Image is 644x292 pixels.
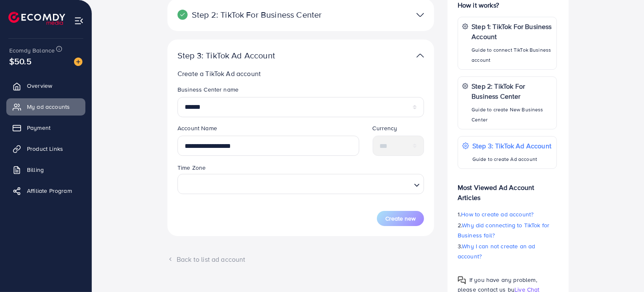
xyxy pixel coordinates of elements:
[6,182,85,199] a: Affiliate Program
[178,124,359,136] legend: Account Name
[178,10,337,20] p: Step 2: TikTok For Business Center
[416,50,424,62] img: TikTok partner
[6,98,85,115] a: My ad accounts
[74,58,82,66] img: image
[6,140,85,157] a: Product Links
[458,241,557,261] p: 3.
[385,214,416,223] span: Create new
[9,46,55,55] span: Ecomdy Balance
[6,161,85,178] a: Billing
[27,145,63,153] span: Product Links
[458,221,549,239] span: Why did connecting to TikTok for Business fail?
[458,276,466,284] img: Popup guide
[416,9,424,21] img: TikTok partner
[458,242,535,260] span: Why I can not create an ad account?
[458,209,557,219] p: 1.
[27,82,52,90] span: Overview
[178,174,424,194] div: Search for option
[458,176,557,203] p: Most Viewed Ad Account Articles
[167,255,434,264] div: Back to list ad account
[27,124,50,132] span: Payment
[6,119,85,136] a: Payment
[27,166,44,174] span: Billing
[472,105,552,125] p: Guide to create New Business Center
[472,81,552,101] p: Step 2: TikTok For Business Center
[181,176,411,192] input: Search for option
[373,124,424,136] legend: Currency
[472,154,551,164] p: Guide to create Ad account
[8,12,65,25] img: logo
[178,163,206,172] label: Time Zone
[178,85,424,97] legend: Business Center name
[461,210,533,218] span: How to create ad account?
[74,16,84,26] img: menu
[27,103,70,111] span: My ad accounts
[9,55,32,67] span: $50.5
[472,21,552,42] p: Step 1: TikTok For Business Account
[27,187,72,195] span: Affiliate Program
[178,68,427,79] p: Create a TikTok Ad account
[6,77,85,94] a: Overview
[178,50,337,61] p: Step 3: TikTok Ad Account
[377,211,424,226] button: Create new
[472,45,552,65] p: Guide to connect TikTok Business account
[608,254,638,286] iframe: Chat
[472,141,551,151] p: Step 3: TikTok Ad Account
[458,220,557,240] p: 2.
